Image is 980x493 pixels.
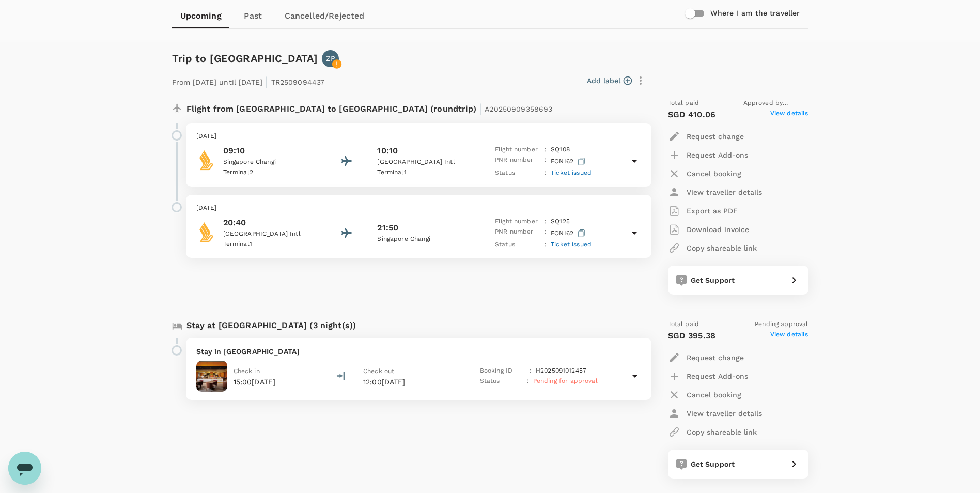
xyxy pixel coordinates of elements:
p: SQ 108 [551,145,570,155]
p: SGD 410.06 [668,109,716,121]
span: Ticket issued [551,241,592,248]
span: Total paid [668,319,699,330]
p: Request change [687,131,744,142]
p: Terminal 1 [223,239,316,250]
p: Copy shareable link [687,427,757,437]
p: 12:00[DATE] [363,377,461,387]
p: 20:40 [223,217,316,229]
p: View traveller details [687,187,762,197]
p: Flight from [GEOGRAPHIC_DATA] to [GEOGRAPHIC_DATA] (roundtrip) [186,98,553,117]
p: : [545,240,547,250]
span: Pending for approval [533,377,598,384]
p: : [545,145,547,155]
p: FONI62 [551,227,587,240]
a: Past [230,4,276,28]
iframe: Button to launch messaging window [8,452,41,485]
p: 15:00[DATE] [234,377,276,387]
h6: Where I am the traveller [710,8,800,19]
p: SGD 395.38 [668,330,716,342]
span: Check out [363,367,394,375]
button: Cancel booking [668,164,741,183]
button: Add label [587,75,632,86]
h6: Trip to [GEOGRAPHIC_DATA] [172,50,318,67]
p: From [DATE] until [DATE] TR2509094437 [172,71,325,90]
span: | [479,101,482,116]
p: PNR number [495,155,540,168]
button: Request change [668,127,744,146]
p: Request Add-ons [687,371,748,381]
p: Status [495,240,540,250]
span: Get Support [691,460,735,468]
span: Get Support [691,276,735,284]
p: Download invoice [687,224,749,235]
p: Flight number [495,217,540,227]
p: : [545,168,547,178]
p: Terminal 2 [223,167,316,178]
p: Export as PDF [687,206,738,216]
p: [DATE] [196,203,641,213]
p: View traveller details [687,408,762,419]
img: Singapore Airlines [196,150,217,171]
p: Request change [687,352,744,363]
p: Status [495,168,540,178]
p: : [545,155,547,168]
a: Cancelled/Rejected [276,4,373,28]
p: Cancel booking [687,168,741,179]
p: Cancel booking [687,390,741,400]
button: Copy shareable link [668,423,757,441]
button: Request Add-ons [668,367,748,386]
p: [DATE] [196,131,641,142]
p: Status [480,376,523,387]
span: Check in [234,367,260,375]
button: Download invoice [668,220,749,239]
p: Singapore Changi [223,157,316,167]
span: Ticket issued [551,169,592,176]
p: FONI62 [551,155,587,168]
p: : [545,217,547,227]
button: Export as PDF [668,202,738,220]
p: ZP [326,53,335,64]
button: Cancel booking [668,386,741,404]
span: A20250909358693 [485,105,552,113]
p: Booking ID [480,366,525,376]
p: : [530,366,532,376]
p: : [545,227,547,240]
p: H2025091012457 [536,366,586,376]
span: Approved by [743,98,808,109]
p: Singapore Changi [377,234,470,244]
img: Singapore Airlines [196,222,217,242]
p: [GEOGRAPHIC_DATA] Intl [377,157,470,167]
a: Upcoming [172,4,230,28]
p: Stay at [GEOGRAPHIC_DATA] (3 night(s)) [186,319,356,332]
img: Sunway Lagoon Hotel [196,361,227,392]
button: View traveller details [668,183,762,202]
span: View details [770,330,808,342]
button: View traveller details [668,404,762,423]
p: Copy shareable link [687,243,757,253]
p: : [527,376,529,387]
p: Stay in [GEOGRAPHIC_DATA] [196,346,641,357]
p: SQ 125 [551,217,570,227]
button: Request Add-ons [668,146,748,164]
span: View details [770,109,808,121]
p: PNR number [495,227,540,240]
p: 09:10 [223,145,316,157]
button: Request change [668,348,744,367]
p: Terminal 1 [377,167,470,178]
p: 21:50 [377,222,398,234]
span: Total paid [668,98,699,109]
p: 10:10 [377,145,398,157]
span: Pending approval [755,319,808,330]
p: [GEOGRAPHIC_DATA] Intl [223,229,316,239]
p: Request Add-ons [687,150,748,160]
p: Flight number [495,145,540,155]
button: Copy shareable link [668,239,757,257]
span: | [265,74,268,89]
